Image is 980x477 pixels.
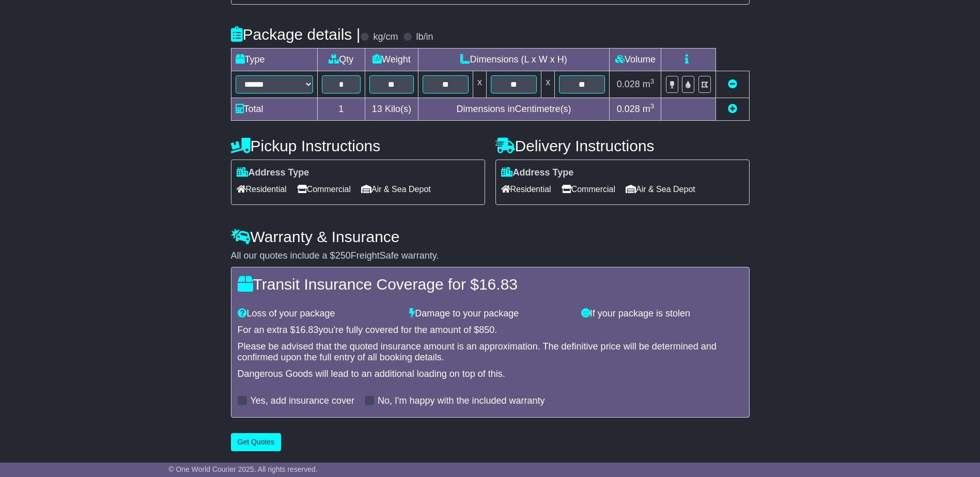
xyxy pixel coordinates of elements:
[251,395,354,407] label: Yes, add insurance cover
[295,325,319,335] span: 16.83
[617,79,640,89] span: 0.028
[372,104,382,114] span: 13
[168,465,318,473] span: © One World Courier 2025. All rights reserved.
[473,71,486,98] td: x
[317,98,365,121] td: 1
[576,308,748,320] div: If your package is stolen
[317,49,365,71] td: Qty
[479,276,518,293] span: 16.83
[231,137,485,154] h4: Pickup Instructions
[501,181,551,197] span: Residential
[231,98,317,121] td: Total
[231,250,750,262] div: All our quotes include a $ FreightSafe warranty.
[237,167,309,179] label: Address Type
[378,395,545,407] label: No, I'm happy with the included warranty
[238,276,743,293] h4: Transit Insurance Coverage for $
[373,31,398,43] label: kg/cm
[231,228,750,245] h4: Warranty & Insurance
[617,104,640,114] span: 0.028
[231,26,361,43] h4: Package details |
[237,181,287,197] span: Residential
[728,79,737,89] a: Remove this item
[238,341,743,363] div: Please be advised that the quoted insurance amount is an approximation. The definitive price will...
[365,49,418,71] td: Weight
[231,433,282,451] button: Get Quotes
[541,71,555,98] td: x
[610,49,661,71] td: Volume
[479,325,494,335] span: 850
[650,102,655,110] sup: 3
[335,250,351,261] span: 250
[501,167,574,179] label: Address Type
[231,49,317,71] td: Type
[643,79,655,89] span: m
[650,77,655,85] sup: 3
[418,98,610,121] td: Dimensions in Centimetre(s)
[562,181,615,197] span: Commercial
[238,325,743,336] div: For an extra $ you're fully covered for the amount of $ .
[297,181,351,197] span: Commercial
[418,49,610,71] td: Dimensions (L x W x H)
[626,181,695,197] span: Air & Sea Depot
[416,31,433,43] label: lb/in
[361,181,431,197] span: Air & Sea Depot
[365,98,418,121] td: Kilo(s)
[643,104,655,114] span: m
[495,137,750,154] h4: Delivery Instructions
[238,369,743,380] div: Dangerous Goods will lead to an additional loading on top of this.
[232,308,405,320] div: Loss of your package
[728,104,737,114] a: Add new item
[404,308,576,320] div: Damage to your package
